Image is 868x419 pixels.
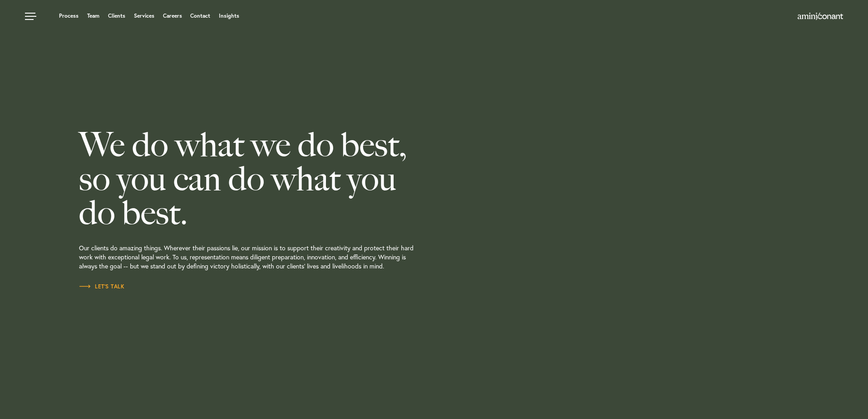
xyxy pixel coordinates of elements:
[79,282,124,291] a: Let’s Talk
[163,13,182,19] a: Careers
[79,284,124,289] span: Let’s Talk
[108,13,125,19] a: Clients
[79,230,499,282] p: Our clients do amazing things. Wherever their passions lie, our mission is to support their creat...
[87,13,99,19] a: Team
[59,13,79,19] a: Process
[798,13,843,20] img: Amini & Conant
[219,13,239,19] a: Insights
[79,128,499,230] h2: We do what we do best, so you can do what you do best.
[134,13,154,19] a: Services
[190,13,210,19] a: Contact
